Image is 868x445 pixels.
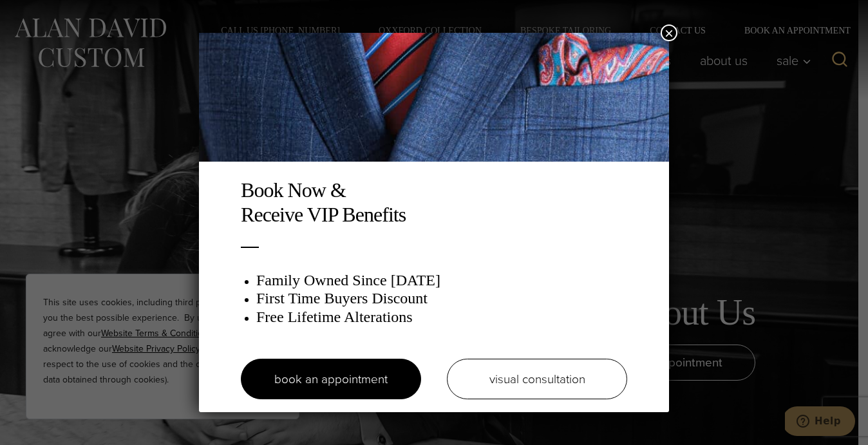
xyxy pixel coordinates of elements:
h3: Family Owned Since [DATE] [256,271,627,290]
h3: Free Lifetime Alterations [256,308,627,327]
h2: Book Now & Receive VIP Benefits [241,178,627,227]
button: Close [661,24,677,41]
h3: First Time Buyers Discount [256,289,627,308]
a: book an appointment [241,359,421,399]
a: visual consultation [447,359,627,399]
span: Help [30,9,56,21]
